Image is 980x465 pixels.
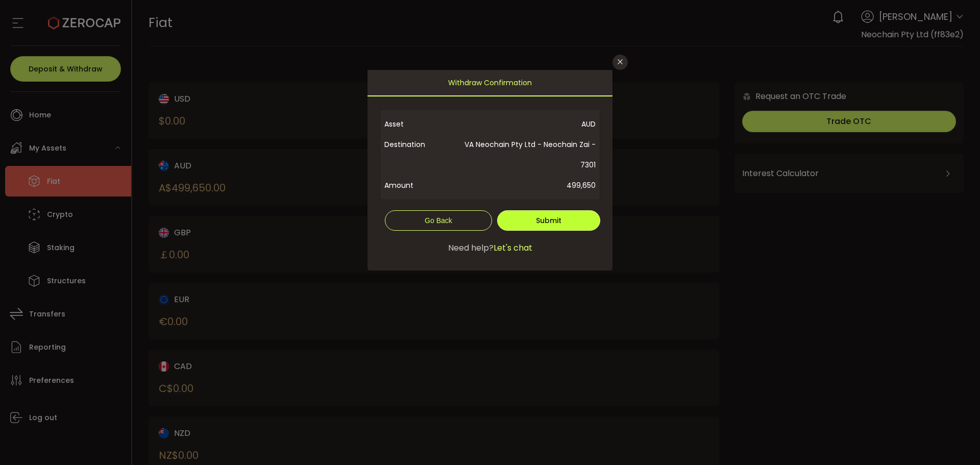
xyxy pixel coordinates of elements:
[449,134,596,175] span: VA Neochain Pty Ltd - Neochain Zai - 7301
[425,216,452,225] span: Go Back
[448,242,494,254] span: Need help?
[385,210,492,231] button: Go Back
[384,175,449,195] span: Amount
[384,114,449,134] span: Asset
[536,215,561,226] span: Submit
[448,70,532,95] span: Withdraw Confirmation
[612,55,628,70] button: Close
[494,242,532,254] span: Let's chat
[929,416,980,465] iframe: Chat Widget
[497,210,600,231] button: Submit
[449,114,596,134] span: AUD
[367,70,612,271] div: dialog
[384,134,449,175] span: Destination
[449,175,596,195] span: 499,650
